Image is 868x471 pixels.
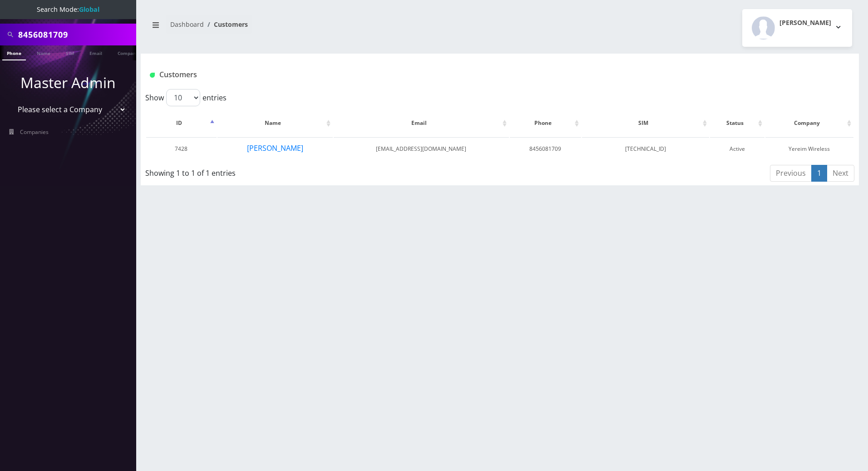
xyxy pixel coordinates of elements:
[827,165,854,182] a: Next
[2,45,26,60] a: Phone
[170,20,204,29] a: Dashboard
[18,26,134,43] input: Search All Companies
[770,165,812,182] a: Previous
[510,137,582,160] td: 8456081709
[334,137,509,160] td: [EMAIL_ADDRESS][DOMAIN_NAME]
[145,89,227,106] label: Show entries
[742,9,852,47] button: [PERSON_NAME]
[146,137,217,160] td: 7428
[765,137,853,160] td: Yereim Wireless
[20,128,49,136] span: Companies
[204,20,248,29] li: Customers
[61,45,79,59] a: SIM
[710,137,764,160] td: Active
[79,5,99,14] strong: Global
[150,70,731,79] h1: Customers
[85,45,107,59] a: Email
[510,110,582,136] th: Phone: activate to sort column ascending
[146,110,217,136] th: ID: activate to sort column descending
[710,110,764,136] th: Status: activate to sort column ascending
[582,110,709,136] th: SIM: activate to sort column ascending
[113,45,143,59] a: Company
[166,89,200,106] select: Showentries
[582,137,709,160] td: [TECHNICAL_ID]
[334,110,509,136] th: Email: activate to sort column ascending
[37,5,99,14] span: Search Mode:
[32,45,55,59] a: Name
[217,110,333,136] th: Name: activate to sort column ascending
[145,164,434,178] div: Showing 1 to 1 of 1 entries
[148,15,493,41] nav: breadcrumb
[811,165,827,182] a: 1
[247,142,304,154] button: [PERSON_NAME]
[765,110,853,136] th: Company: activate to sort column ascending
[779,19,831,27] h2: [PERSON_NAME]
